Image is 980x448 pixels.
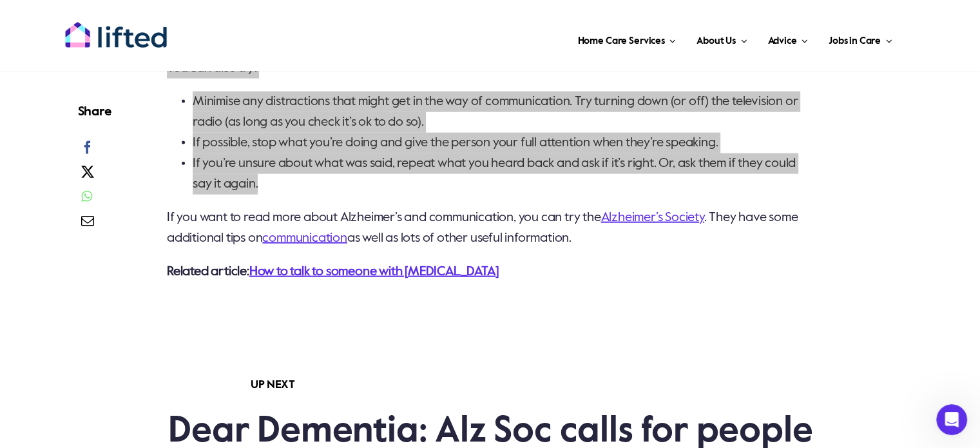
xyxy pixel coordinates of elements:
span: You can also try: [167,62,257,75]
span: About Us [697,31,736,52]
a: WhatsApp [78,188,96,212]
span: Minimise any distractions that might get in the way of communication. Try turning down (or off) t... [193,95,798,129]
a: Alzheimer’s Society [600,211,704,224]
span: Advice [767,31,796,52]
span: If you’re unsure about what was said, repeat what you heard back and ask if it’s right. Or, ask t... [193,157,796,191]
strong: Related article: [167,266,498,278]
a: Home Care Services [574,19,680,58]
span: as well as lots of other useful information. [347,232,572,245]
span: Home Care Services [578,31,665,52]
a: Facebook [78,139,98,163]
a: Email [78,212,98,237]
iframe: Intercom live chat [936,404,967,435]
a: About Us [693,19,751,58]
strong: UP NEXT [251,379,295,391]
a: How to talk to someone with [MEDICAL_DATA] [249,266,499,278]
span: If possible, stop what you’re doing and give the person your full attention when they’re speaking. [193,137,718,150]
span: . They have some additional tips on [167,211,798,245]
a: X [78,163,98,188]
a: communication [262,232,347,245]
h4: Share [78,103,111,121]
a: lifted-logo [64,21,168,34]
span: If you want to read more about Alzheimer’s and communication, you can try the [167,211,601,224]
a: Jobs in Care [825,19,896,58]
span: Jobs in Care [829,31,881,52]
nav: Main Menu [209,19,896,58]
a: Advice [764,19,811,58]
